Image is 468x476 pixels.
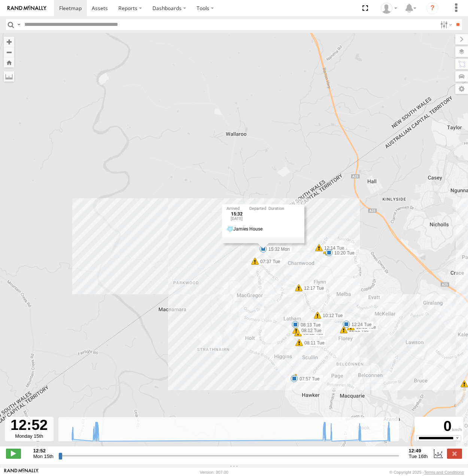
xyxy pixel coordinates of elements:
button: Zoom in [4,37,14,47]
label: Search Query [16,19,22,30]
div: Version: 307.00 [200,470,228,475]
a: Visit our Website [4,469,39,476]
span: Mon 15th Sep 2025 [33,454,54,459]
label: 07:37 Tue [255,258,282,265]
label: 12:24 Tue [346,321,374,328]
div: Jamies House [233,227,300,232]
a: Terms and Conditions [424,470,464,475]
strong: 12:52 [33,448,54,454]
label: 07:57 Tue [294,376,322,382]
div: 15:32 [227,212,247,217]
label: 12:14 Tue [319,245,346,251]
button: Zoom out [4,47,14,57]
div: Helen Mason [378,3,400,14]
label: 15:32 Mon [263,246,292,253]
label: 10:20 Tue [329,250,356,256]
label: Measure [4,71,14,82]
label: 08:12 Tue [296,327,323,334]
label: Close [447,449,462,458]
i: ? [426,2,438,14]
span: Tue 16th Sep 2025 [409,454,428,459]
label: 10:12 Tue [317,312,345,319]
label: 12:17 Tue [299,285,326,292]
div: [DATE] [227,217,247,222]
label: 08:09 Tue [296,374,323,381]
label: Play/Stop [6,449,21,458]
strong: 12:49 [409,448,428,454]
label: 08:11 Tue [299,340,326,346]
label: Search Filter Options [437,19,453,30]
label: Map Settings [455,84,468,94]
div: 0 [416,418,462,435]
button: Zoom Home [4,57,14,67]
label: 08:13 Tue [295,322,323,328]
div: © Copyright 2025 - [389,470,464,475]
img: rand-logo.svg [7,6,46,11]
